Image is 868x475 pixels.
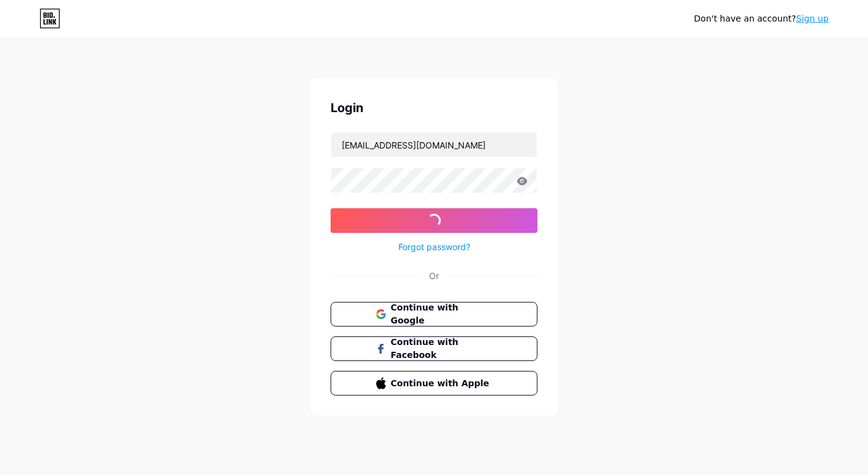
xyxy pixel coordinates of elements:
[796,14,829,23] a: Sign up
[391,301,492,327] span: Continue with Google
[331,99,537,117] div: Login
[331,132,537,157] input: Username
[331,336,537,361] button: Continue with Facebook
[391,377,492,390] span: Continue with Apple
[331,371,537,396] button: Continue with Apple
[429,269,439,282] div: Or
[331,302,537,327] button: Continue with Google
[391,336,492,362] span: Continue with Facebook
[694,12,829,25] div: Don't have an account?
[398,240,470,253] a: Forgot password?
